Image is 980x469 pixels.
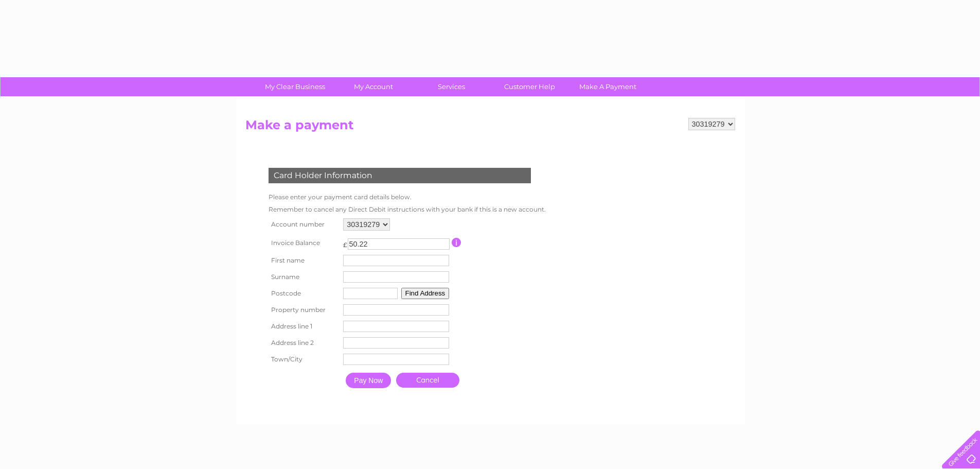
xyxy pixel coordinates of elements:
td: Remember to cancel any Direct Debit instructions with your bank if this is a new account. [266,203,548,216]
a: Services [409,77,494,96]
th: Address line 1 [266,318,341,335]
th: First name [266,252,341,269]
td: Please enter your payment card details below. [266,191,548,203]
th: Postcode [266,285,341,302]
td: £ [343,236,347,249]
th: Surname [266,269,341,285]
th: Property number [266,302,341,318]
a: My Account [331,77,416,96]
div: Card Holder Information [269,168,531,183]
input: Information [452,238,461,247]
th: Invoice Balance [266,233,341,252]
a: Make A Payment [565,77,650,96]
th: Account number [266,216,341,233]
th: Town/City [266,351,341,368]
a: Customer Help [487,77,572,96]
h2: Make a payment [245,118,735,137]
th: Address line 2 [266,335,341,351]
a: Cancel [396,373,459,388]
button: Find Address [401,288,450,299]
input: Pay Now [346,373,391,388]
a: My Clear Business [253,77,337,96]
